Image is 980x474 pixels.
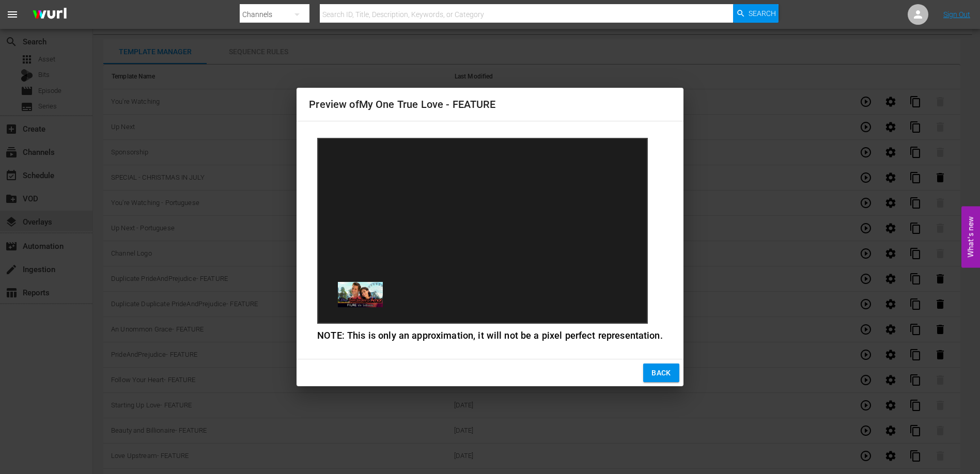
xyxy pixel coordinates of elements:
[309,96,671,113] h2: Preview of My One True Love - FEATURE
[943,10,970,19] a: Sign Out
[317,329,663,342] div: NOTE: This is only an approximation, it will not be a pixel perfect representation.
[6,8,19,21] span: menu
[643,364,679,383] button: Back
[338,282,383,307] img: 1042-sponsor-logo-30510_v1.jpg
[749,4,776,23] span: Search
[651,367,671,380] span: Back
[25,3,74,27] img: ans4CAIJ8jUAAAAAAAAAAAAAAAAAAAAAAAAgQb4GAAAAAAAAAAAAAAAAAAAAAAAAJMjXAAAAAAAAAAAAAAAAAAAAAAAAgAT5G...
[961,207,980,268] button: Open Feedback Widget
